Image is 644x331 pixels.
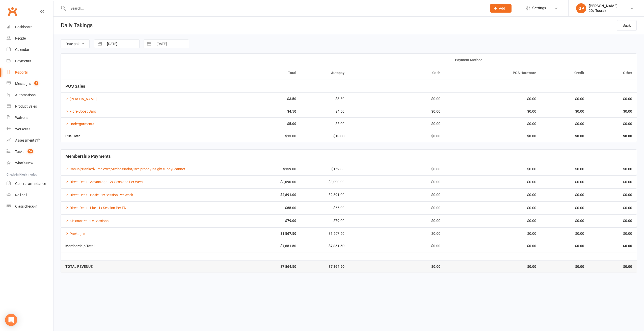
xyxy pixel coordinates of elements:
[305,206,344,210] div: $65.00
[305,110,344,113] div: $4.50
[15,193,27,197] div: Roll call
[7,201,53,212] a: Class kiosk mode
[209,122,296,126] strong: $5.00
[209,134,296,138] strong: $13.00
[65,219,109,223] a: Kickstarter - 2 x Sessions
[7,89,53,101] a: Automations
[617,20,637,31] a: Back
[449,110,536,113] div: $0.00
[7,33,53,44] a: People
[593,71,632,75] div: Other
[354,167,440,171] div: $0.00
[593,244,632,248] strong: $0.00
[65,109,96,113] a: Fibre-Boost Bars
[545,219,584,223] div: $0.00
[449,206,536,210] div: $0.00
[593,122,632,126] div: $0.00
[7,178,53,189] a: General attendance kiosk mode
[15,116,28,120] div: Waivers
[7,44,53,55] a: Calendar
[15,127,30,131] div: Workouts
[354,122,440,126] div: $0.00
[209,180,296,184] strong: $3,090.00
[354,232,440,236] div: $0.00
[545,122,584,126] div: $0.00
[7,135,53,146] a: Assessments
[53,17,93,34] h1: Daily Takings
[354,180,440,184] div: $0.00
[104,40,139,48] input: From
[65,134,82,138] strong: POS Total
[15,70,28,74] div: Reports
[449,180,536,184] div: $0.00
[305,180,344,184] div: $3,090.00
[15,82,31,86] div: Messages
[593,180,632,184] div: $0.00
[449,232,536,236] div: $0.00
[15,25,33,29] div: Dashboard
[209,232,296,236] strong: $1,567.50
[305,71,344,75] div: Autopay
[305,134,344,138] strong: $13.00
[209,193,296,197] strong: $2,891.00
[209,244,296,248] strong: $7,851.50
[65,84,632,89] h5: POS Sales
[65,264,93,269] strong: TOTAL REVENUE
[593,232,632,236] div: $0.00
[545,71,584,75] div: Credit
[7,123,53,135] a: Workouts
[593,265,632,269] strong: $0.00
[15,138,40,142] div: Assessments
[305,122,344,126] div: $5.00
[15,182,46,186] div: General attendance
[5,314,17,326] div: Open Intercom Messenger
[65,232,85,236] a: Packages
[209,219,296,223] strong: $79.00
[499,6,505,10] span: Add
[589,8,618,13] div: 20v Toorak
[7,146,53,157] a: Tasks 56
[209,97,296,101] strong: $3.50
[7,21,53,33] a: Dashboard
[7,67,53,78] a: Reports
[545,265,584,269] strong: $0.00
[576,3,586,13] div: GP
[65,167,185,171] a: Casual/Banked/Employee/Ambassador/Reciprocal/InsightsBodyScanner
[15,59,31,63] div: Payments
[7,55,53,67] a: Payments
[593,193,632,197] div: $0.00
[449,97,536,101] div: $0.00
[7,112,53,123] a: Waivers
[209,167,296,171] strong: $159.00
[65,97,97,101] a: [PERSON_NAME]
[15,48,29,52] div: Calendar
[65,180,143,184] a: Direct Debit - Advantage - 2x Sessions Per Week
[449,219,536,223] div: $0.00
[354,193,440,197] div: $0.00
[354,110,440,113] div: $0.00
[545,206,584,210] div: $0.00
[305,193,344,197] div: $2,891.00
[354,134,440,138] strong: $0.00
[6,5,19,18] a: Clubworx
[15,161,33,165] div: What's New
[305,232,344,236] div: $1,567.50
[449,244,536,248] strong: $0.00
[449,134,536,138] strong: $0.00
[589,4,618,8] div: [PERSON_NAME]
[305,167,344,171] div: $159.00
[15,150,24,154] div: Tasks
[209,265,296,269] strong: $7,864.50
[15,104,37,108] div: Product Sales
[593,134,632,138] strong: $0.00
[65,193,133,197] a: Direct Debit - Basic - 1x Session Per Week
[154,40,189,48] input: To
[545,167,584,171] div: $0.00
[15,93,36,97] div: Automations
[545,134,584,138] strong: $0.00
[545,193,584,197] div: $0.00
[593,206,632,210] div: $0.00
[449,193,536,197] div: $0.00
[354,265,440,269] strong: $0.00
[305,244,344,248] strong: $7,851.50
